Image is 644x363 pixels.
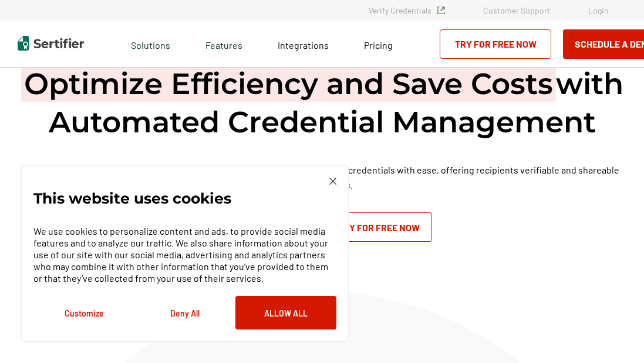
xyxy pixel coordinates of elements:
[437,6,445,14] img: Verified
[9,162,635,192] p: Unleash the power of digital recognition with Sertifier. Design, send, and track credentials with...
[278,39,329,51] span: Integrations
[329,178,336,185] img: Cookie Popup Close
[278,36,329,51] a: Integrations
[21,66,556,102] span: Optimize Efficiency and Save Costs
[364,39,393,51] span: Pricing
[326,212,432,242] a: Try for Free Now
[440,29,551,59] a: Try for Free Now
[18,36,84,51] img: Sertifier | Digital Credentialing Platform
[131,36,170,51] span: Solutions
[369,5,445,15] a: Verify Credentials
[33,225,336,284] p: We use cookies to personalize content and ads, to provide social media features and to analyze ou...
[585,307,644,363] iframe: Chat Widget
[588,5,609,15] a: Login
[33,192,231,204] p: This website uses cookies
[33,296,134,329] button: Customize
[134,296,235,329] button: Deny All
[364,36,393,51] a: Pricing
[235,296,336,329] button: Allow All
[483,5,550,15] a: Customer Support
[9,65,635,141] h1: with Automated Credential Management
[205,36,242,51] span: Features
